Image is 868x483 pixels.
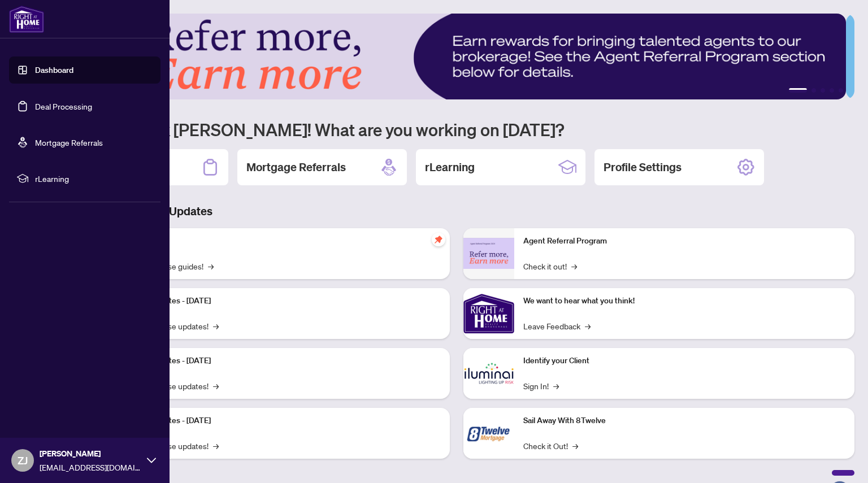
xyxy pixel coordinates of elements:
button: 4 [830,88,834,93]
p: Sail Away With 8Twelve [523,415,845,427]
h2: Profile Settings [604,159,682,175]
h3: Brokerage & Industry Updates [59,203,854,219]
span: [EMAIL_ADDRESS][DOMAIN_NAME] [40,461,141,473]
button: 3 [821,88,825,93]
p: Identify your Client [523,355,845,367]
img: We want to hear what you think! [463,288,514,339]
p: We want to hear what you think! [523,295,845,307]
button: 5 [839,88,843,93]
span: → [572,440,578,452]
p: Platform Updates - [DATE] [119,295,441,307]
p: Platform Updates - [DATE] [119,355,441,367]
h2: Mortgage Referrals [246,159,346,175]
img: logo [9,6,44,33]
h2: rLearning [425,159,475,175]
button: Open asap [823,443,857,477]
span: [PERSON_NAME] [40,447,141,460]
img: Identify your Client [463,348,514,399]
a: Sign In!→ [523,380,559,392]
span: rLearning [35,172,153,185]
p: Platform Updates - [DATE] [119,415,441,427]
h1: Welcome back [PERSON_NAME]! What are you working on [DATE]? [59,119,854,140]
span: → [213,320,219,332]
a: Check it Out!→ [523,440,578,452]
button: 2 [811,88,816,93]
a: Deal Processing [35,101,92,111]
span: ZJ [18,452,28,468]
a: Leave Feedback→ [523,320,591,332]
span: → [208,260,214,272]
span: → [213,440,219,452]
img: Sail Away With 8Twelve [463,408,514,459]
img: Slide 0 [59,14,846,99]
a: Dashboard [35,65,73,75]
span: → [585,320,591,332]
a: Check it out!→ [523,260,577,272]
p: Self-Help [119,235,441,247]
span: → [213,380,219,392]
span: → [571,260,577,272]
button: 1 [789,88,807,93]
img: Agent Referral Program [463,238,514,269]
span: → [553,380,559,392]
span: pushpin [432,233,445,246]
a: Mortgage Referrals [35,137,103,147]
p: Agent Referral Program [523,235,845,247]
